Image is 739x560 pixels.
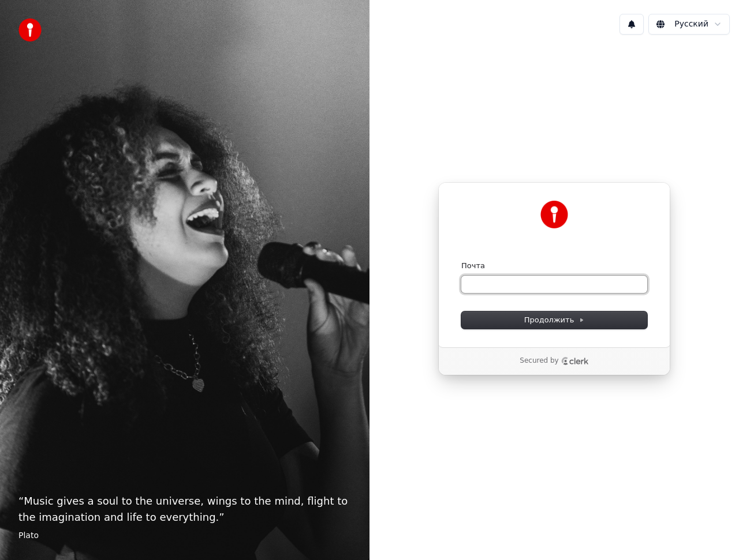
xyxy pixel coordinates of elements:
label: Почта [461,261,485,271]
p: Secured by [520,356,558,366]
span: Продолжить [524,315,585,325]
img: Youka [540,201,568,228]
button: Продолжить [461,311,647,329]
a: Clerk logo [561,357,589,365]
img: youka [18,18,42,42]
footer: Plato [18,530,351,542]
p: “ Music gives a soul to the universe, wings to the mind, flight to the imagination and life to ev... [18,493,351,525]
